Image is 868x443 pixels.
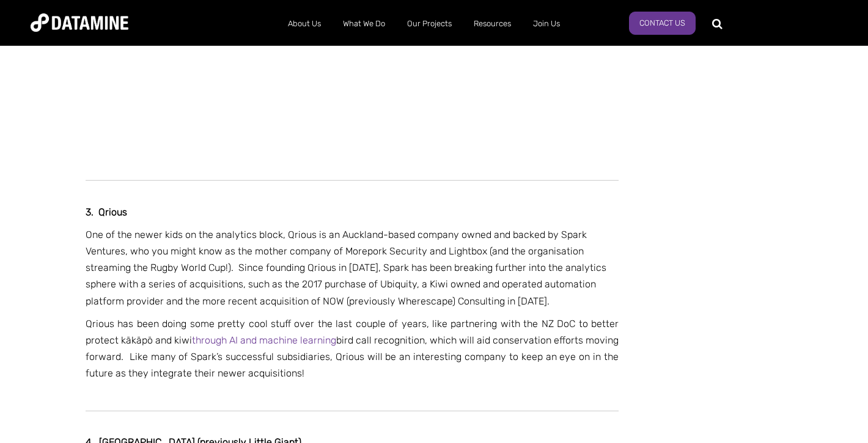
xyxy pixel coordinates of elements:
[86,229,606,307] span: One of the newer kids on the analytics block, Qrious is an Auckland-based company owned and backe...
[86,315,619,382] p: Qrious has been doing some pretty cool stuff over the last couple of years, like partnering with ...
[522,8,571,40] a: Join Us
[31,13,128,32] img: Datamine
[629,12,696,35] a: Contact Us
[396,8,463,40] a: Our Projects
[86,206,127,218] strong: 3. Qrious
[463,8,522,40] a: Resources
[332,8,396,40] a: What We Do
[192,334,336,346] a: through AI and machine learning
[277,8,332,40] a: About Us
